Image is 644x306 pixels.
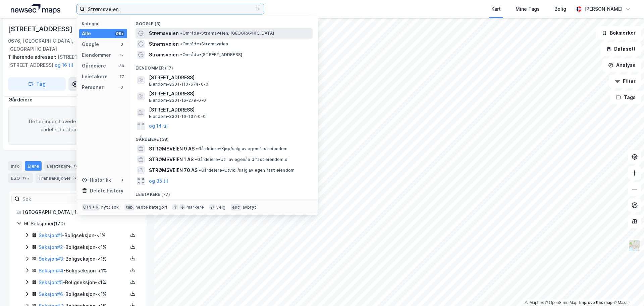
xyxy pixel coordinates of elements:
[8,106,146,145] div: Det er ingen hovedeiere med signifikante andeler for denne eiendommen
[149,166,198,174] span: STRØMSVEIEN 70 AS
[196,146,287,151] span: Gårdeiere • Kjøp/salg av egen fast eiendom
[149,114,206,119] span: Eiendom • 3301-16-137-0-0
[516,5,540,13] div: Mine Tags
[180,31,182,36] span: •
[186,205,204,210] div: markere
[72,175,82,181] div: 651
[39,290,128,298] div: - Boligseksjon - <1%
[124,204,135,211] div: tab
[82,51,111,59] div: Eiendommer
[119,63,124,69] div: 38
[8,173,33,183] div: ESG
[31,220,138,228] div: Seksjoner ( 170 )
[36,173,84,183] div: Transaksjoner
[82,73,108,81] div: Leietakere
[195,157,197,162] span: •
[600,42,641,56] button: Datasett
[39,232,62,238] a: Seksjon#1
[136,205,167,210] div: neste kategori
[82,83,104,91] div: Personer
[180,41,228,47] span: Område • Strømsveien
[610,91,641,104] button: Tags
[119,74,124,79] div: 77
[149,90,310,98] span: [STREET_ADDRESS]
[39,279,63,285] a: Seksjon#5
[610,274,644,306] div: Kontrollprogram for chat
[149,74,310,82] span: [STREET_ADDRESS]
[149,51,179,59] span: Strømsveien
[82,30,91,38] div: Alle
[609,75,641,88] button: Filter
[149,106,310,114] span: [STREET_ADDRESS]
[196,146,198,151] span: •
[130,16,318,28] div: Google (3)
[11,4,60,14] img: logo.a4113a55bc3d86da70a041830d287a7e.svg
[72,163,79,169] div: 6
[8,24,74,34] div: [STREET_ADDRESS]
[25,161,42,171] div: Eiere
[199,168,201,173] span: •
[584,5,623,13] div: [PERSON_NAME]
[39,231,128,239] div: - Boligseksjon - <1%
[579,300,612,305] a: Improve this map
[130,131,318,143] div: Gårdeiere (38)
[39,267,128,275] div: - Boligseksjon - <1%
[596,26,641,40] button: Bokmerker
[149,98,206,103] span: Eiendom • 3301-16-279-0-0
[101,205,119,210] div: nytt søk
[82,62,106,70] div: Gårdeiere
[90,187,123,195] div: Delete history
[554,5,566,13] div: Bolig
[39,244,63,250] a: Seksjon#2
[231,204,241,211] div: esc
[130,186,318,199] div: Leietakere (77)
[149,122,168,130] button: og 14 til
[8,53,141,69] div: [STREET_ADDRESS], [STREET_ADDRESS]
[8,37,95,53] div: 0676, [GEOGRAPHIC_DATA], [GEOGRAPHIC_DATA]
[82,204,100,211] div: Ctrl + k
[525,300,544,305] a: Mapbox
[119,52,124,58] div: 17
[180,41,182,46] span: •
[85,4,256,14] input: Søk på adresse, matrikkel, gårdeiere, leietakere eller personer
[149,29,179,37] span: Strømsveien
[119,42,124,47] div: 3
[119,85,124,90] div: 0
[628,239,641,252] img: Z
[180,52,182,57] span: •
[199,168,294,173] span: Gårdeiere • Utvikl./salg av egen fast eiendom
[195,157,289,162] span: Gårdeiere • Utl. av egen/leid fast eiendom el.
[602,58,641,72] button: Analyse
[8,161,22,171] div: Info
[119,177,124,183] div: 3
[180,52,242,57] span: Område • [STREET_ADDRESS]
[8,54,58,60] span: Tilhørende adresser:
[44,161,82,171] div: Leietakere
[82,21,127,26] div: Kategori
[39,268,63,273] a: Seksjon#4
[243,205,256,210] div: avbryt
[8,96,146,104] div: Gårdeiere
[39,255,128,263] div: - Boligseksjon - <1%
[130,60,318,72] div: Eiendommer (17)
[149,177,168,185] button: og 35 til
[149,156,194,164] span: STRØMSVEIEN 1 AS
[491,5,501,13] div: Kart
[39,243,128,251] div: - Boligseksjon - <1%
[39,278,128,287] div: - Boligseksjon - <1%
[82,40,99,48] div: Google
[180,31,274,36] span: Område • Strømsveien, [GEOGRAPHIC_DATA]
[39,256,63,262] a: Seksjon#3
[149,40,179,48] span: Strømsveien
[216,205,225,210] div: velg
[23,208,138,216] div: [GEOGRAPHIC_DATA], 142/41
[82,176,111,184] div: Historikk
[8,77,66,91] button: Tag
[545,300,578,305] a: OpenStreetMap
[115,31,124,36] div: 99+
[20,194,93,204] input: Søk
[610,274,644,306] iframe: Chat Widget
[39,291,63,297] a: Seksjon#6
[21,175,30,181] div: 125
[149,145,195,153] span: STRØMSVEIEN 9 AS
